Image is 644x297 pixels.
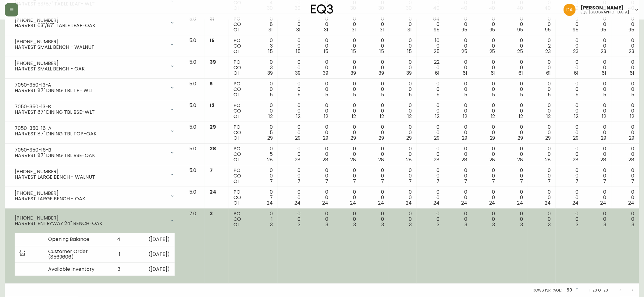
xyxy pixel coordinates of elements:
[210,188,216,195] span: 24
[573,48,578,55] span: 23
[491,113,495,120] span: 12
[616,168,634,184] div: 0 0
[10,124,180,138] div: 7050-350-16-AHARVEST 87" DINING TBL TOP-OAK
[267,156,273,163] span: 28
[464,178,467,185] span: 7
[409,178,412,185] span: 7
[295,156,301,163] span: 28
[520,91,523,98] span: 5
[560,168,578,184] div: 0 0
[422,168,439,184] div: 0 0
[267,134,273,141] span: 29
[255,124,273,141] div: 0 5
[436,178,439,185] span: 7
[184,35,205,57] td: 5.0
[325,91,328,98] span: 5
[233,134,239,141] span: OI
[325,178,328,185] span: 7
[564,285,579,295] div: 50
[310,146,328,163] div: 0 0
[310,38,328,54] div: 0 0
[517,26,523,33] span: 95
[10,59,180,73] div: [PHONE_NUMBER]HARVEST SMALL BENCH - OAK
[366,146,384,163] div: 0 0
[422,103,439,119] div: 0 0
[546,70,551,77] span: 61
[492,91,495,98] span: 5
[233,70,239,77] span: OI
[338,103,356,119] div: 0 0
[283,81,301,98] div: 0 0
[462,48,468,55] span: 25
[603,91,607,98] span: 5
[255,59,273,76] div: 0 3
[283,146,301,163] div: 0 0
[560,81,578,98] div: 0 0
[10,168,180,181] div: [PHONE_NUMBER]HARVEST LARGE BENCH - WALNUT
[15,82,166,88] div: 7050-350-13-A
[545,134,551,141] span: 29
[406,134,412,141] span: 29
[546,113,551,120] span: 12
[338,81,356,98] div: 0 0
[255,146,273,163] div: 0 5
[233,103,245,119] div: PO CO
[352,26,356,33] span: 31
[602,70,607,77] span: 61
[15,104,166,109] div: 7050-350-13-B
[616,59,634,76] div: 0 0
[15,88,166,93] div: HARVEST 87" DINING TBL TP- WLT
[477,59,495,76] div: 0 0
[628,156,634,163] span: 28
[505,59,523,76] div: 0 0
[435,113,439,120] span: 12
[351,134,356,141] span: 29
[15,153,166,158] div: HARVEST 87" DINING TBL BSE-OAK
[233,59,245,76] div: PO CO
[574,70,578,77] span: 61
[436,91,439,98] span: 5
[297,91,301,98] span: 5
[15,61,166,66] div: [PHONE_NUMBER]
[338,146,356,163] div: 0 0
[324,48,328,55] span: 15
[505,146,523,163] div: 0 0
[394,103,412,119] div: 0 0
[581,5,624,10] span: [PERSON_NAME]
[10,103,180,116] div: 7050-350-13-BHARVEST 87" DINING TBL BSE-WLT
[588,124,606,141] div: 0 0
[505,124,523,141] div: 0 0
[10,16,180,30] div: [PHONE_NUMBER]HARVEST 63"/87" TABLE LEAF-OAK
[394,168,412,184] div: 0 0
[601,134,607,141] span: 29
[15,23,166,28] div: HARVEST 63"/87" TABLE LEAF-OAK
[574,113,578,120] span: 12
[310,103,328,119] div: 0 0
[394,146,412,163] div: 0 0
[588,59,606,76] div: 0 0
[449,38,467,54] div: 0 0
[422,124,439,141] div: 0 0
[366,59,384,76] div: 0 0
[434,134,439,141] span: 29
[255,16,273,33] div: 0 8
[449,16,467,33] div: 0 0
[588,81,606,98] div: 0 0
[233,168,245,184] div: PO CO
[581,10,629,14] h5: eq3 [GEOGRAPHIC_DATA]
[233,48,239,55] span: OI
[491,70,495,77] span: 61
[283,189,301,206] div: 0 0
[422,16,439,33] div: 64 0
[449,146,467,163] div: 0 0
[310,16,328,33] div: 0 0
[184,79,205,100] td: 5.0
[533,16,551,33] div: 0 0
[15,221,166,226] div: HARVEST ENTRYWAY 24" BENCH-OAK
[338,168,356,184] div: 0 0
[184,100,205,122] td: 5.0
[233,156,239,163] span: OI
[296,26,301,33] span: 31
[463,70,468,77] span: 61
[338,124,356,141] div: 0 0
